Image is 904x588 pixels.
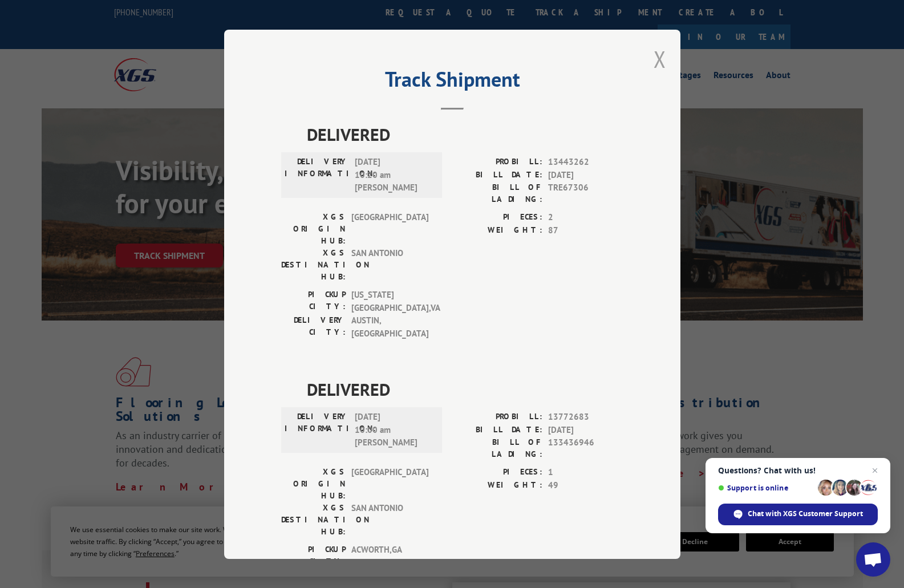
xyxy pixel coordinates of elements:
[452,156,542,169] label: PROBILL:
[452,466,542,479] label: PIECES:
[281,544,346,567] label: PICKUP CITY:
[452,411,542,424] label: PROBILL:
[307,121,623,147] span: DELIVERED
[355,411,432,449] span: [DATE] 10:00 am [PERSON_NAME]
[351,502,428,538] span: SAN ANTONIO
[351,314,428,340] span: AUSTIN , [GEOGRAPHIC_DATA]
[281,314,346,340] label: DELIVERY CITY:
[281,247,346,283] label: XGS DESTINATION HUB:
[281,71,623,93] h2: Track Shipment
[452,436,542,460] label: BILL OF LADING:
[355,156,432,194] span: [DATE] 10:20 am [PERSON_NAME]
[718,504,878,525] div: Chat with XGS Customer Support
[281,211,346,247] label: XGS ORIGIN HUB:
[548,423,623,436] span: [DATE]
[452,181,542,205] label: BILL OF LADING:
[548,181,623,205] span: TRE67306
[548,478,623,492] span: 49
[452,478,542,492] label: WEIGHT:
[351,247,428,283] span: SAN ANTONIO
[281,289,346,314] label: PICKUP CITY:
[548,211,623,224] span: 2
[548,436,623,460] span: 133436946
[351,289,428,314] span: [US_STATE][GEOGRAPHIC_DATA] , VA
[718,484,814,492] span: Support is online
[548,224,623,237] span: 87
[548,168,623,181] span: [DATE]
[548,156,623,169] span: 13443262
[351,211,428,247] span: [GEOGRAPHIC_DATA]
[548,466,623,479] span: 1
[307,376,623,402] span: DELIVERED
[285,411,349,449] label: DELIVERY INFORMATION:
[285,156,349,194] label: DELIVERY INFORMATION:
[548,411,623,424] span: 13772683
[281,502,346,538] label: XGS DESTINATION HUB:
[452,423,542,436] label: BILL DATE:
[856,542,890,577] div: Open chat
[351,466,428,502] span: [GEOGRAPHIC_DATA]
[281,466,346,502] label: XGS ORIGIN HUB:
[452,224,542,237] label: WEIGHT:
[452,211,542,224] label: PIECES:
[654,44,666,74] button: Close modal
[868,464,882,477] span: Close chat
[351,544,428,567] span: ACWORTH , GA
[718,466,878,475] span: Questions? Chat with us!
[452,168,542,181] label: BILL DATE:
[748,509,863,519] span: Chat with XGS Customer Support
